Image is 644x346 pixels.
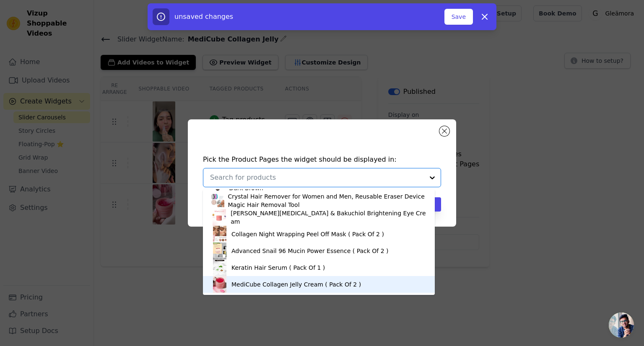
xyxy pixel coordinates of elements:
img: product thumbnail [211,243,228,259]
div: [PERSON_NAME][MEDICAL_DATA] & Bakuchiol Brightening Eye Cream [231,209,426,226]
span: unsaved changes [174,13,233,21]
input: Search for products [210,173,424,183]
button: Save [444,9,473,25]
div: Keratin Hair Serum ( Pack Of 1 ) [231,263,325,272]
div: Crystal Hair Remover for Women and Men, Reusable Eraser Device Magic Hair Removal Tool [228,192,426,209]
img: product thumbnail [211,276,228,293]
button: Close modal [439,126,449,136]
img: product thumbnail [211,192,224,209]
div: Advanced Snail 96 Mucin Power Essence ( Pack Of 2 ) [231,247,389,255]
img: product thumbnail [211,259,228,276]
div: Collagen Night Wrapping Peel Off Mask ( Pack Of 2 ) [231,230,384,238]
img: product thumbnail [211,209,227,226]
div: MediCube Collagen Jelly Cream ( Pack Of 2 ) [231,280,361,289]
a: Open chat [609,312,634,338]
img: product thumbnail [211,226,228,243]
h4: Pick the Product Pages the widget should be displayed in: [203,155,441,165]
